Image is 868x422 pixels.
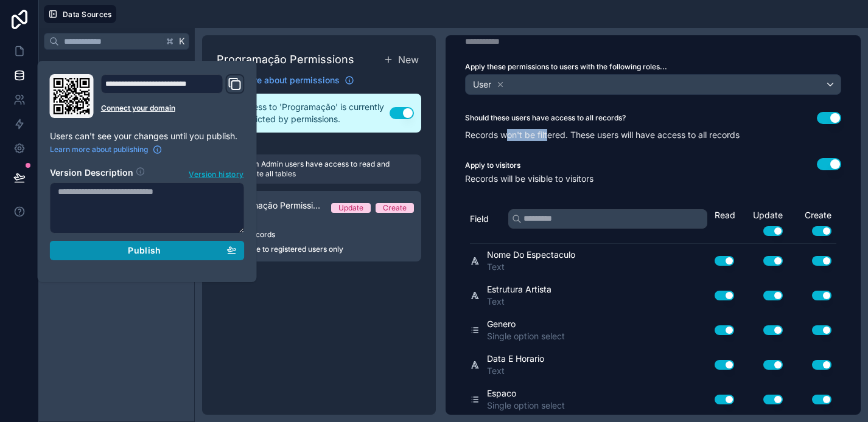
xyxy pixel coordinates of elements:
[487,296,551,308] span: Text
[217,74,340,86] span: Learn more about permissions
[237,101,390,125] span: Access to 'Programação' is currently restricted by permissions.
[217,191,421,261] a: Programação Permission 1UpdateCreateUserAll recordsVisible to registered users only
[487,283,551,296] span: Estrutura Artista
[101,103,245,113] a: Connect your domain
[224,199,321,212] span: Programação Permission 1
[715,209,739,221] div: Read
[473,78,491,91] span: User
[240,159,411,179] p: Team Admin users have access to read and update all tables
[224,215,414,225] div: User
[101,74,245,118] div: Domain and Custom Link
[188,167,244,180] button: Version history
[465,161,520,170] label: Apply to visitors
[470,213,489,225] span: Field
[465,129,841,141] p: Records won't be filtered. These users will have access to all records
[44,5,116,23] button: Data Sources
[487,249,575,261] span: Nome Do Espectaculo
[50,145,148,154] span: Learn more about publishing
[189,167,243,179] span: Version history
[381,50,421,69] button: New
[217,51,354,68] h1: Programação Permissions
[487,353,544,365] span: Data E Horario
[178,37,186,46] span: K
[465,173,841,185] p: Records will be visible to visitors
[50,145,163,154] a: Learn more about publishing
[50,167,133,180] h2: Version Description
[487,365,544,377] span: Text
[487,330,565,342] span: Single option select
[487,387,565,400] span: Espaco
[465,62,841,72] label: Apply these permissions to users with the following roles...
[398,52,419,67] span: New
[739,209,788,236] div: Update
[63,10,112,19] span: Data Sources
[465,74,841,95] button: User
[487,318,565,330] span: Genero
[237,244,343,254] span: Visible to registered users only
[128,245,161,256] span: Publish
[788,209,836,236] div: Create
[50,130,245,142] p: Users can't see your changes until you publish.
[465,113,626,123] label: Should these users have access to all records?
[217,74,354,86] a: Learn more about permissions
[50,241,245,260] button: Publish
[487,400,565,412] span: Single option select
[383,203,407,213] div: Create
[338,203,363,213] div: Update
[487,261,575,273] span: Text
